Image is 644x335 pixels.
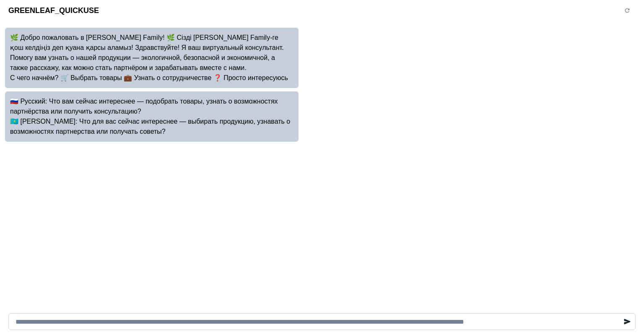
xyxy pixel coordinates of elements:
p: С чего начнём? 🛒 Выбрать товары 💼 Узнать о сотрудничестве ❓ Просто интересуюсь [10,73,293,83]
p: 🇰🇿 [PERSON_NAME]: Что для вас сейчас интереснее — выбирать продукцию, узнавать о возможностях пар... [10,117,293,137]
p: 🌿 Добро пожаловать в [PERSON_NAME] Family! 🌿 Сізді [PERSON_NAME] Family-ге қош келдіңіз деп қуана... [10,33,293,73]
p: 🇷🇺 Русский: Что вам сейчас интереснее — подобрать товары, узнать о возможностях партнёрства или п... [10,96,293,117]
button: Reset [619,2,636,19]
p: GREENLEAF_QUICKUSE [8,5,111,16]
